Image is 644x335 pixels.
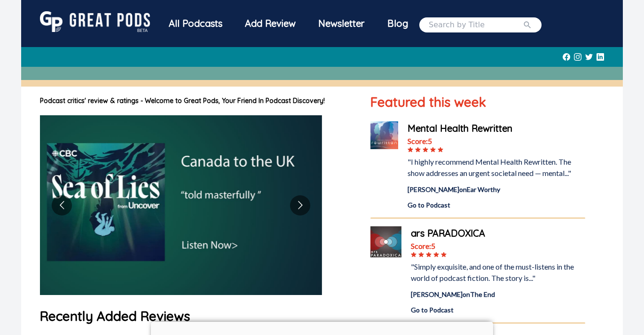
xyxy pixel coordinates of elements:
a: All Podcasts [157,11,234,38]
img: Mental Health Rewritten [370,121,398,149]
a: Newsletter [307,11,376,38]
div: [PERSON_NAME] on Ear Worthy [408,184,585,194]
div: Score: 5 [408,136,585,147]
a: ars PARADOXICA [411,226,585,240]
a: Blog [376,11,419,36]
img: image [40,115,322,295]
a: Mental Health Rewritten [408,121,585,136]
h1: Podcast critics' review & ratings - Welcome to Great Pods, Your Friend In Podcast Discovery! [40,96,352,106]
input: Search by Title [429,19,523,31]
a: Go to Podcast [408,200,585,210]
button: Go to previous slide [52,195,72,215]
h1: Recently Added Reviews [40,306,352,326]
a: Go to Podcast [411,305,585,315]
img: ars PARADOXICA [370,226,401,257]
h1: Featured this week [370,92,585,112]
div: "I highly recommend Mental Health Rewritten. The show addresses an urgent societal need — mental..." [408,156,585,179]
button: Go to next slide [290,195,310,215]
a: Add Review [234,11,307,36]
div: All Podcasts [157,11,234,36]
div: [PERSON_NAME] on The End [411,289,585,299]
div: Newsletter [307,11,376,36]
div: "Simply exquisite, and one of the must-listens in the world of podcast fiction. The story is..." [411,261,585,284]
div: Score: 5 [411,240,585,252]
img: GreatPods [40,11,150,32]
